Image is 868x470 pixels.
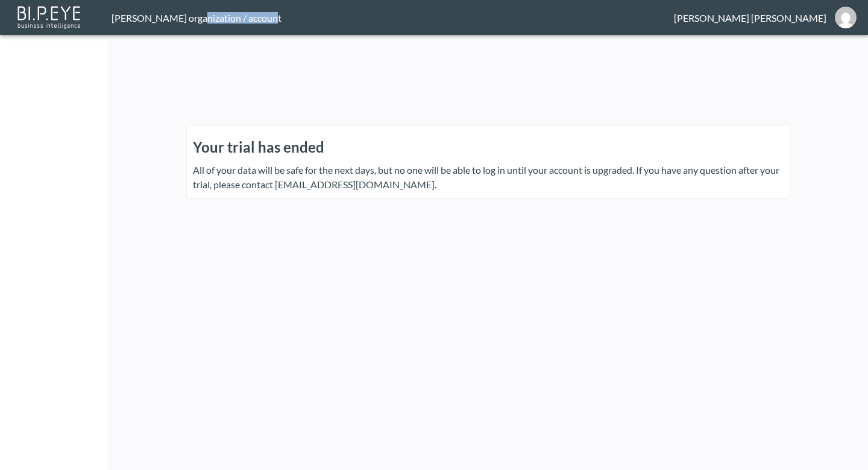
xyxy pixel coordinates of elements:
p: All of your data will be safe for the next days, but no one will be able to log in until your acc... [193,157,784,192]
b: Your trial has ended [193,138,324,156]
img: bipeye-logo [15,3,84,30]
div: [PERSON_NAME] [PERSON_NAME] [674,12,826,24]
button: james@swap-commerce.com [826,3,865,32]
div: [PERSON_NAME] organization / account [112,12,674,24]
img: 86af151c82fdaaa3d39090a8f6cfd63d [835,7,857,28]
